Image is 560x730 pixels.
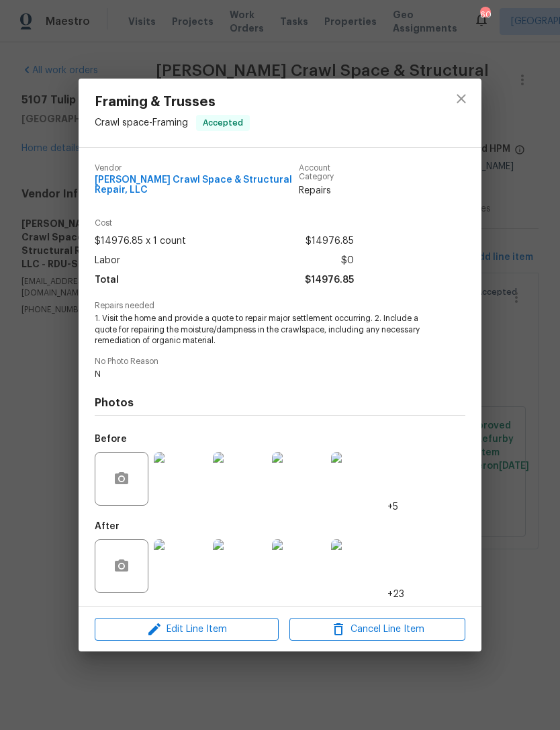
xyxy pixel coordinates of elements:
[95,435,127,444] h5: Before
[95,357,465,366] span: No Photo Reason
[293,621,461,638] span: Cancel Line Item
[306,232,354,251] span: $14976.85
[95,522,120,531] h5: After
[387,500,398,514] span: +5
[95,302,465,310] span: Repairs needed
[95,95,250,109] span: Framing & Trusses
[95,313,428,347] span: 1. Visit the home and provide a quote to repair major settlement occurring. 2. Include a quote fo...
[95,118,188,127] span: Crawl space - Framing
[95,251,120,271] span: Labor
[95,164,299,173] span: Vendor
[341,251,354,271] span: $0
[299,184,354,197] span: Repairs
[95,271,119,290] span: Total
[95,396,465,410] h4: Photos
[299,164,354,181] span: Account Category
[387,588,404,601] span: +23
[305,271,354,290] span: $14976.85
[95,232,186,251] span: $14976.85 x 1 count
[95,369,428,380] span: N
[480,8,489,21] div: 60
[99,621,275,638] span: Edit Line Item
[289,618,465,641] button: Cancel Line Item
[197,116,248,130] span: Accepted
[95,618,279,641] button: Edit Line Item
[95,175,299,195] span: [PERSON_NAME] Crawl Space & Structural Repair, LLC
[95,219,354,228] span: Cost
[445,83,477,115] button: close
